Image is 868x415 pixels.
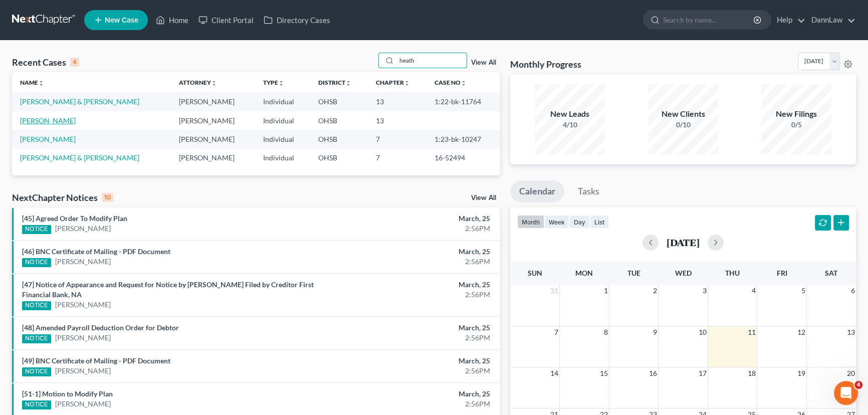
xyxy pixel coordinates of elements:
[55,366,111,376] a: [PERSON_NAME]
[55,333,111,343] a: [PERSON_NAME]
[652,326,658,338] span: 9
[341,399,490,409] div: 2:56PM
[747,367,757,379] span: 18
[341,323,490,333] div: March, 25
[22,247,170,256] a: [46] BNC Certificate of Mailing - PDF Document
[102,193,113,202] div: 10
[549,367,559,379] span: 14
[255,130,310,148] td: Individual
[20,153,139,162] a: [PERSON_NAME] & [PERSON_NAME]
[675,269,691,277] span: Wed
[575,269,593,277] span: Mon
[426,92,500,111] td: 1:22-bk-11764
[751,285,757,297] span: 4
[341,290,490,300] div: 2:56PM
[544,215,569,229] button: week
[396,53,467,68] input: Search by name...
[22,301,51,310] div: NOTICE
[471,59,496,66] a: View All
[747,326,757,338] span: 11
[211,80,217,86] i: unfold_more
[426,149,500,167] td: 16-52494
[171,111,255,130] td: [PERSON_NAME]
[761,108,831,120] div: New Filings
[368,111,426,130] td: 13
[255,92,310,111] td: Individual
[535,120,605,130] div: 4/10
[259,11,335,29] a: Directory Cases
[850,285,856,297] span: 6
[698,326,708,338] span: 10
[603,285,609,297] span: 1
[22,225,51,234] div: NOTICE
[435,79,467,86] a: Case Nounfold_more
[761,120,831,130] div: 0/5
[255,111,310,130] td: Individual
[20,135,76,143] a: [PERSON_NAME]
[806,11,855,29] a: DannLaw
[318,79,351,86] a: Districtunfold_more
[725,269,740,277] span: Thu
[20,79,44,86] a: Nameunfold_more
[846,326,856,338] span: 13
[569,215,590,229] button: day
[510,180,564,202] a: Calendar
[22,389,113,398] a: [51-1] Motion to Modify Plan
[70,58,79,67] div: 4
[55,399,111,409] a: [PERSON_NAME]
[698,367,708,379] span: 17
[854,381,862,389] span: 4
[22,334,51,343] div: NOTICE
[667,237,700,248] h2: [DATE]
[341,280,490,290] div: March, 25
[702,285,708,297] span: 3
[171,92,255,111] td: [PERSON_NAME]
[171,149,255,167] td: [PERSON_NAME]
[22,367,51,376] div: NOTICE
[368,92,426,111] td: 13
[20,116,76,125] a: [PERSON_NAME]
[590,215,609,229] button: list
[825,269,837,277] span: Sat
[345,80,351,86] i: unfold_more
[22,258,51,267] div: NOTICE
[341,257,490,267] div: 2:56PM
[310,92,368,111] td: OHSB
[341,224,490,234] div: 2:56PM
[38,80,44,86] i: unfold_more
[569,180,608,202] a: Tasks
[510,58,581,70] h3: Monthly Progress
[648,367,658,379] span: 16
[461,80,467,86] i: unfold_more
[834,381,858,405] iframe: Intercom live chat
[471,194,496,201] a: View All
[341,247,490,257] div: March, 25
[22,356,170,365] a: [49] BNC Certificate of Mailing - PDF Document
[341,366,490,376] div: 2:56PM
[599,367,609,379] span: 15
[105,17,138,24] span: New Case
[263,79,284,86] a: Typeunfold_more
[549,285,559,297] span: 31
[663,11,755,29] input: Search by name...
[55,224,111,234] a: [PERSON_NAME]
[772,11,805,29] a: Help
[800,285,806,297] span: 5
[796,367,806,379] span: 19
[22,280,314,299] a: [47] Notice of Appearance and Request for Notice by [PERSON_NAME] Filed by Creditor First Financi...
[12,56,79,68] div: Recent Cases
[426,130,500,148] td: 1:23-bk-10247
[553,326,559,338] span: 7
[341,356,490,366] div: March, 25
[151,11,193,29] a: Home
[310,130,368,148] td: OHSB
[55,257,111,267] a: [PERSON_NAME]
[171,130,255,148] td: [PERSON_NAME]
[652,285,658,297] span: 2
[368,149,426,167] td: 7
[278,80,284,86] i: unfold_more
[603,326,609,338] span: 8
[846,367,856,379] span: 20
[22,323,179,332] a: [48] Amended Payroll Deduction Order for Debtor
[12,191,113,203] div: NextChapter Notices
